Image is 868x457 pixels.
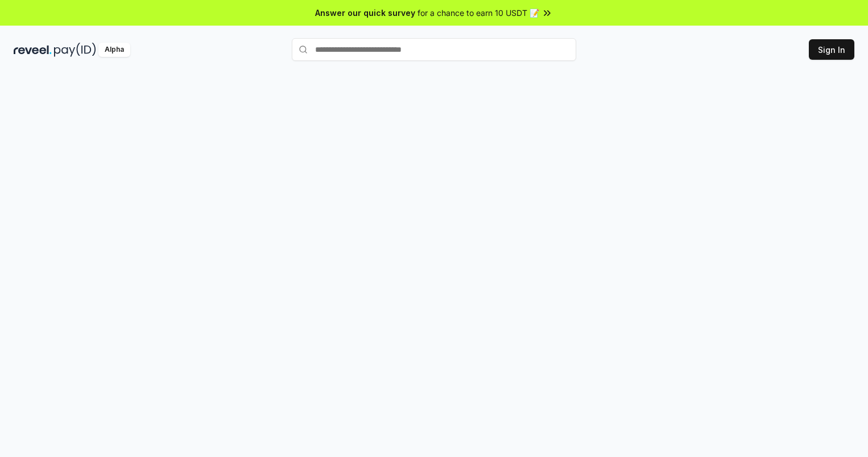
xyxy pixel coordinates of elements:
button: Sign In [809,39,854,60]
img: pay_id [54,43,96,57]
img: reveel_dark [14,43,52,57]
span: for a chance to earn 10 USDT 📝 [418,7,539,19]
span: Answer our quick survey [315,7,415,19]
div: Alpha [98,43,130,57]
